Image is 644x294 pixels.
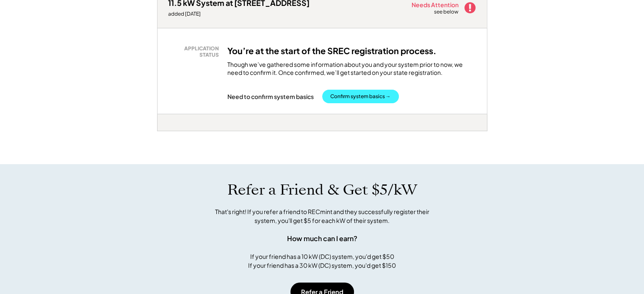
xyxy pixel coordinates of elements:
div: Need to confirm system basics [227,93,314,100]
h3: You’re at the start of the SREC registration process. [227,45,437,56]
h1: Refer a Friend & Get $5/kW [227,181,417,199]
div: How much can I earn? [287,234,357,244]
div: APPLICATION STATUS [172,45,219,58]
div: ctmr43p7 - MD 1.5x (BT) [157,131,185,135]
div: added [DATE] [168,11,310,17]
button: Confirm system basics → [322,90,399,103]
div: Needs Attention [412,2,459,8]
div: That's right! If you refer a friend to RECmint and they successfully register their system, you'l... [206,207,439,225]
div: If your friend has a 10 kW (DC) system, you'd get $50 If your friend has a 30 kW (DC) system, you... [248,252,396,270]
div: Though we’ve gathered some information about you and your system prior to now, we need to confirm... [227,60,476,77]
div: see below [434,8,459,16]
